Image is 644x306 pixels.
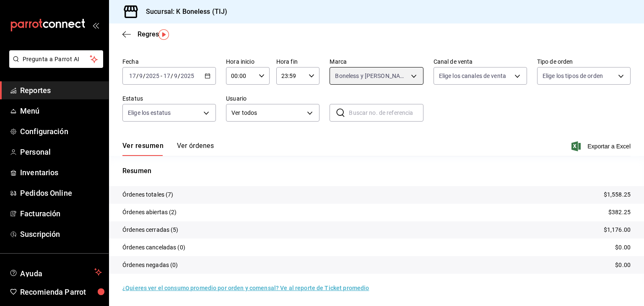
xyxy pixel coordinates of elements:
span: Regresar [138,30,165,38]
button: Exportar a Excel [573,141,631,151]
label: Canal de venta [434,59,527,65]
label: Tipo de orden [537,59,631,65]
label: Fecha [122,59,216,65]
a: Pregunta a Parrot AI [6,61,103,70]
span: Menú [20,105,102,117]
input: ---- [145,73,160,79]
span: / [136,73,139,79]
img: Tooltip marker [158,29,169,40]
p: Resumen [122,166,631,176]
span: / [178,73,180,79]
p: Órdenes negadas (0) [122,261,178,270]
a: ¿Quieres ver el consumo promedio por orden y comensal? Ve al reporte de Ticket promedio [122,285,369,291]
span: Elige los tipos de orden [543,72,603,80]
input: -- [163,73,171,79]
span: Inventarios [20,167,102,178]
span: Pregunta a Parrot AI [23,55,90,64]
p: $1,558.25 [604,190,631,199]
input: -- [174,73,178,79]
input: Buscar no. de referencia [349,104,423,121]
span: Personal [20,146,102,158]
span: Ayuda [20,267,91,277]
p: Órdenes abiertas (2) [122,208,177,217]
span: Boneless y [PERSON_NAME] (Guerrero) [335,72,408,80]
p: $382.25 [608,208,631,217]
span: - [161,73,162,79]
p: Órdenes totales (7) [122,190,174,199]
button: Ver resumen [122,142,164,156]
span: Suscripción [20,228,102,240]
p: Órdenes canceladas (0) [122,243,185,252]
p: $1,176.00 [604,226,631,234]
span: Elige los estatus [128,109,171,117]
label: Marca [330,59,423,65]
label: Usuario [226,96,319,101]
div: navigation tabs [122,142,214,156]
span: / [143,73,145,79]
button: open_drawer_menu [92,22,99,29]
input: -- [129,73,136,79]
h3: Sucursal: K Boneless (TIJ) [139,7,227,17]
label: Hora inicio [226,59,270,65]
input: ---- [180,73,195,79]
input: -- [139,73,143,79]
span: Pedidos Online [20,187,102,199]
span: / [171,73,173,79]
button: Ver órdenes [177,142,214,156]
p: $0.00 [615,243,631,252]
span: Elige los canales de venta [439,72,506,80]
p: Órdenes cerradas (5) [122,226,179,234]
span: Facturación [20,208,102,219]
span: Recomienda Parrot [20,286,102,298]
span: Reportes [20,85,102,96]
button: Pregunta a Parrot AI [9,50,103,68]
p: $0.00 [615,261,631,270]
span: Ver todos [231,109,304,117]
button: Regresar [122,30,165,38]
label: Hora fin [276,59,320,65]
span: Configuración [20,126,102,137]
label: Estatus [122,96,216,101]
